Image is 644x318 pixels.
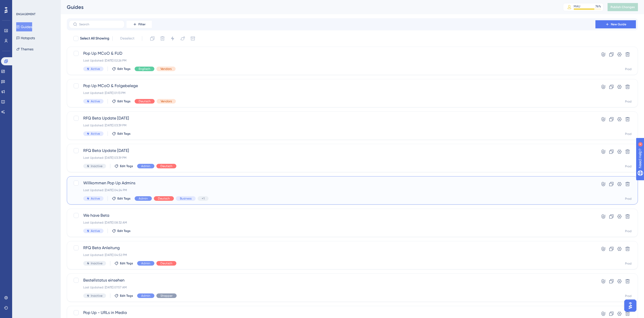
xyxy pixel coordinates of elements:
[91,294,102,298] span: Inactive
[114,261,133,265] button: Edit Tags
[160,164,172,168] span: Deutsch
[160,294,173,298] span: Shopper
[12,1,32,7] span: Need Help?
[116,34,139,43] button: Deselect
[139,99,151,103] span: Deutsch
[595,4,601,8] div: 76 %
[160,67,172,71] span: Vendors
[67,4,550,11] div: Guides
[91,261,102,265] span: Inactive
[114,294,133,298] button: Edit Tags
[611,22,626,26] span: New Guide
[91,132,100,136] span: Active
[83,83,581,89] span: Pop Up MCoO & Folgebelege
[83,245,581,251] span: RFQ Beta Anleitung
[202,196,204,201] span: +1
[138,22,146,26] span: Filter
[117,132,131,136] span: Edit Tags
[114,164,133,168] button: Edit Tags
[139,67,150,71] span: Englisch
[141,294,150,298] span: Admin
[112,99,131,103] button: Edit Tags
[127,20,152,28] button: Filter
[117,229,131,233] span: Edit Tags
[611,5,635,9] span: Publish Changes
[608,3,638,11] button: Publish Changes
[16,45,33,54] button: Themes
[625,262,632,266] div: Prod
[83,123,581,127] div: Last Updated: [DATE] 03:39 PM
[83,277,581,283] span: Bestellstatus einsehen
[35,3,37,7] div: 4
[141,164,150,168] span: Admin
[83,285,581,289] div: Last Updated: [DATE] 07:57 AM
[112,229,131,233] button: Edit Tags
[141,261,150,265] span: Admin
[117,99,131,103] span: Edit Tags
[158,196,170,201] span: Deutsch
[83,58,581,63] div: Last Updated: [DATE] 02:26 PM
[16,12,35,16] div: ENGAGEMENT
[91,67,100,71] span: Active
[83,115,581,121] span: RFQ Beta Update [DATE]
[83,50,581,56] span: Pop Up MCoO & FUD
[112,67,131,71] button: Edit Tags
[625,164,632,168] div: Prod
[83,310,581,316] span: Pop Up - URLs in Media
[83,188,581,192] div: Last Updated: [DATE] 04:24 PM
[623,298,638,313] iframe: UserGuiding AI Assistant Launcher
[625,100,632,104] div: Prod
[79,23,120,26] input: Search
[83,253,581,257] div: Last Updated: [DATE] 04:52 PM
[91,196,100,201] span: Active
[112,196,131,201] button: Edit Tags
[16,22,32,31] button: Guides
[625,229,632,233] div: Prod
[91,99,100,103] span: Active
[83,91,581,95] div: Last Updated: [DATE] 01:13 PM
[117,196,131,201] span: Edit Tags
[83,148,581,154] span: RFQ Beta Update [DATE]
[91,229,100,233] span: Active
[83,212,581,218] span: We have Beta
[16,33,35,43] button: Hotspots
[625,132,632,136] div: Prod
[120,261,133,265] span: Edit Tags
[117,67,131,71] span: Edit Tags
[112,132,131,136] button: Edit Tags
[180,196,192,201] span: Business
[625,294,632,298] div: Prod
[83,180,581,186] span: Willkommen Pop Up Admins
[120,294,133,298] span: Edit Tags
[91,164,102,168] span: Inactive
[625,67,632,71] div: Prod
[595,20,636,28] button: New Guide
[625,197,632,201] div: Prod
[83,156,581,160] div: Last Updated: [DATE] 03:39 PM
[120,164,133,168] span: Edit Tags
[161,99,172,103] span: Vendors
[120,35,134,42] span: Deselect
[160,261,172,265] span: Deutsch
[574,4,580,8] div: MAU
[139,196,148,201] span: Admin
[83,221,581,225] div: Last Updated: [DATE] 08:32 AM
[80,35,109,42] span: Select All Showing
